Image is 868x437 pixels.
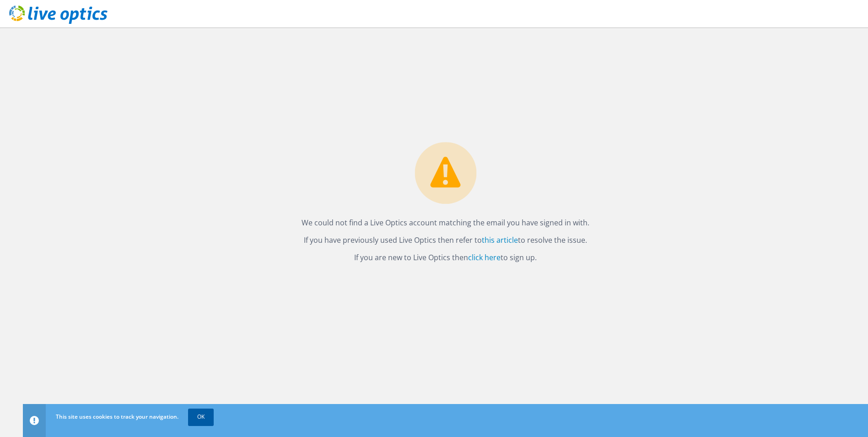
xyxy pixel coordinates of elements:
[482,235,518,245] a: this article
[188,409,214,425] a: OK
[56,413,178,421] span: This site uses cookies to track your navigation.
[468,252,501,262] a: click here
[302,234,589,246] p: If you have previously used Live Optics then refer to to resolve the issue.
[302,216,589,229] p: We could not find a Live Optics account matching the email you have signed in with.
[302,251,589,264] p: If you are new to Live Optics then to sign up.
